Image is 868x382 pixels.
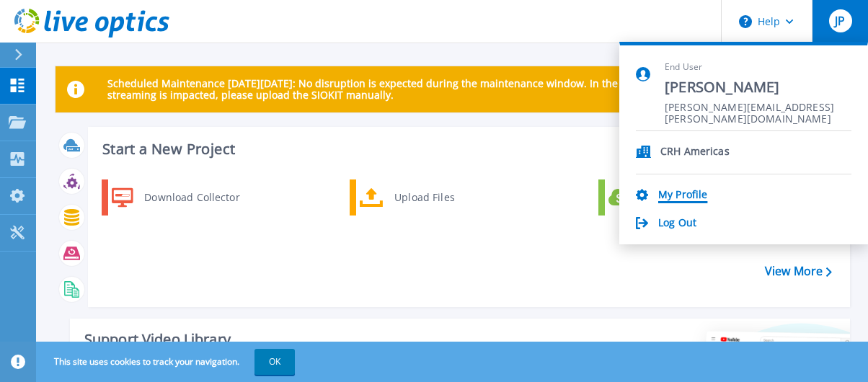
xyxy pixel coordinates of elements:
[84,330,489,349] div: Support Video Library
[658,189,707,203] a: My Profile
[40,349,295,375] span: This site uses cookies to track your navigation.
[835,15,845,27] span: JP
[254,349,295,375] button: OK
[665,102,851,115] span: [PERSON_NAME][EMAIL_ADDRESS][PERSON_NAME][DOMAIN_NAME]
[102,179,249,216] a: Download Collector
[387,183,494,212] div: Upload Files
[665,78,851,97] span: [PERSON_NAME]
[665,61,851,74] span: End User
[765,265,832,278] a: View More
[137,183,246,212] div: Download Collector
[658,217,696,231] a: Log Out
[660,146,730,159] p: CRH Americas
[107,78,838,101] p: Scheduled Maintenance [DATE][DATE]: No disruption is expected during the maintenance window. In t...
[350,179,497,216] a: Upload Files
[102,141,831,157] h3: Start a New Project
[598,179,746,216] a: Cloud Pricing Calculator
